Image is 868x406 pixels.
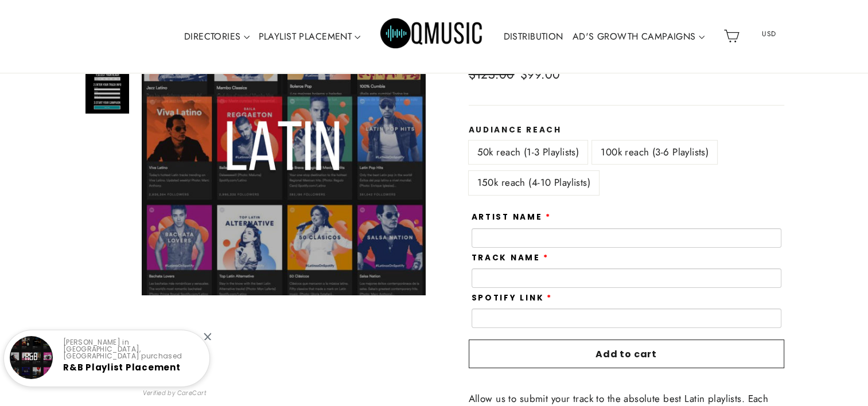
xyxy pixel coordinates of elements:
label: Audiance Reach [469,126,784,135]
a: DIRECTORIES [180,24,254,50]
label: Spotify Link [472,294,552,303]
a: R&B Playlist Placement [63,361,181,373]
img: Q Music Promotions [380,10,484,62]
p: [PERSON_NAME] in [GEOGRAPHIC_DATA], [GEOGRAPHIC_DATA] purchased [63,339,200,360]
label: Track Name [472,253,549,263]
span: USD [747,25,791,42]
a: DISTRIBUTION [499,24,567,50]
label: 100k reach (3-6 Playlists) [592,140,717,164]
span: $99.00 [520,66,560,83]
label: 50k reach (1-3 Playlists) [469,140,588,164]
label: 150k reach (4-10 Playlists) [469,171,599,194]
img: Latin Playlist Placement [85,70,129,114]
small: Verified by CareCart [143,389,207,398]
a: AD'S GROWTH CAMPAIGNS [568,24,709,50]
label: Artist Name [472,213,551,222]
button: Add to cart [469,339,784,368]
div: Primary [145,3,719,70]
span: Add to cart [595,348,657,361]
span: $125.00 [469,66,515,83]
a: PLAYLIST PLACEMENT [254,24,365,50]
